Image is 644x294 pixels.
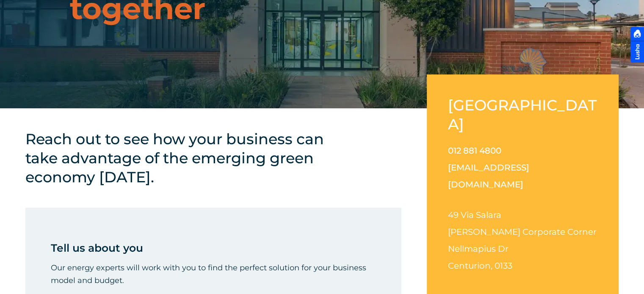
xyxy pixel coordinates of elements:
span: Nellmapius Dr [448,244,509,254]
p: Our energy experts will work with you to find the perfect solution for your business model and bu... [51,261,376,287]
h2: [GEOGRAPHIC_DATA] [448,96,597,134]
a: 012 881 4800 [448,146,501,156]
p: Tell us about you [51,239,376,256]
span: Centurion, 0133 [448,261,512,271]
h4: Reach out to see how your business can take advantage of the emerging green economy [DATE]. [25,129,343,187]
span: 49 Via Salara [448,210,501,220]
span: [PERSON_NAME] Corporate Corner [448,227,597,237]
a: [EMAIL_ADDRESS][DOMAIN_NAME] [448,162,529,190]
